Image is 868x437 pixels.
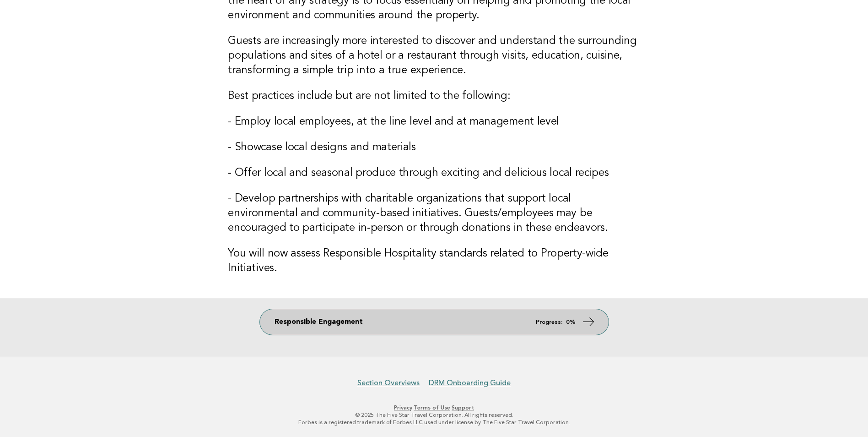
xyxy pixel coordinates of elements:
[429,378,511,388] a: DRM Onboarding Guide
[154,419,714,426] p: Forbes is a registered trademark of Forbes LLC used under license by The Five Star Travel Corpora...
[260,309,609,335] a: Responsible Engagement Progress: 0%
[452,404,474,411] a: Support
[536,319,562,325] em: Progress:
[154,404,714,411] p: · ·
[228,140,640,155] h3: - Showcase local designs and materials
[154,411,714,419] p: © 2025 The Five Star Travel Corporation. All rights reserved.
[228,166,640,180] h3: - Offer local and seasonal produce through exciting and delicious local recipes
[228,191,640,235] h3: - Develop partnerships with charitable organizations that support local environmental and communi...
[228,246,640,276] h3: You will now assess Responsible Hospitality standards related to Property-wide Initiatives.
[357,378,420,388] a: Section Overviews
[228,34,640,78] h3: Guests are increasingly more interested to discover and understand the surrounding populations an...
[394,404,412,411] a: Privacy
[228,89,640,104] h3: Best practices include but are not limited to the following:
[566,319,576,325] strong: 0%
[228,115,640,129] h3: - Employ local employees, at the line level and at management level
[414,404,450,411] a: Terms of Use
